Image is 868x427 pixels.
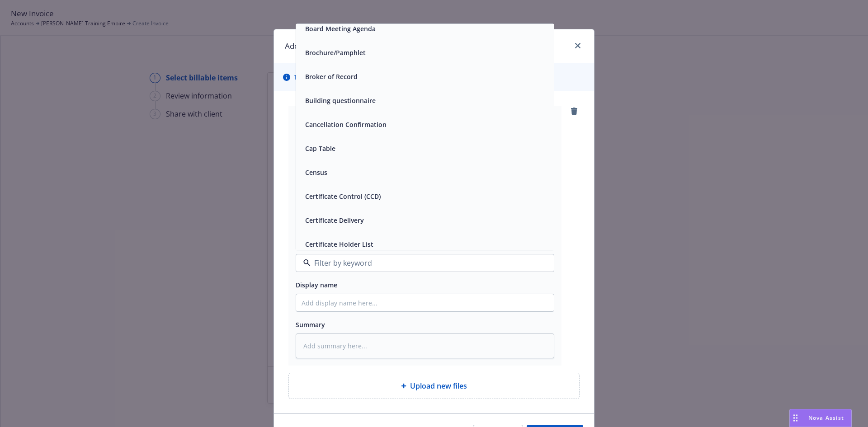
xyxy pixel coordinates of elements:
[294,72,505,82] span: The uploaded files will be associated with
[296,320,325,329] span: Summary
[296,294,554,311] input: Add display name here...
[288,373,580,399] div: Upload new files
[296,281,337,289] span: Display name
[305,96,376,105] button: Building questionnaire
[311,258,536,268] input: Filter by keyword
[789,409,852,427] button: Nova Assist
[285,40,315,52] h1: Add files
[410,380,467,391] span: Upload new files
[808,414,844,422] span: Nova Assist
[305,48,366,57] button: Brochure/Pamphlet
[569,106,580,117] a: remove
[305,239,373,249] button: Certificate Holder List
[305,192,381,201] button: Certificate Control (CCD)
[305,120,387,129] button: Cancellation Confirmation
[305,24,376,33] button: Board Meeting Agenda
[305,72,358,81] button: Broker of Record
[572,40,583,51] a: close
[790,409,801,427] div: Drag to move
[305,216,364,225] button: Certificate Delivery
[305,144,335,153] button: Cap Table
[305,168,327,177] button: Census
